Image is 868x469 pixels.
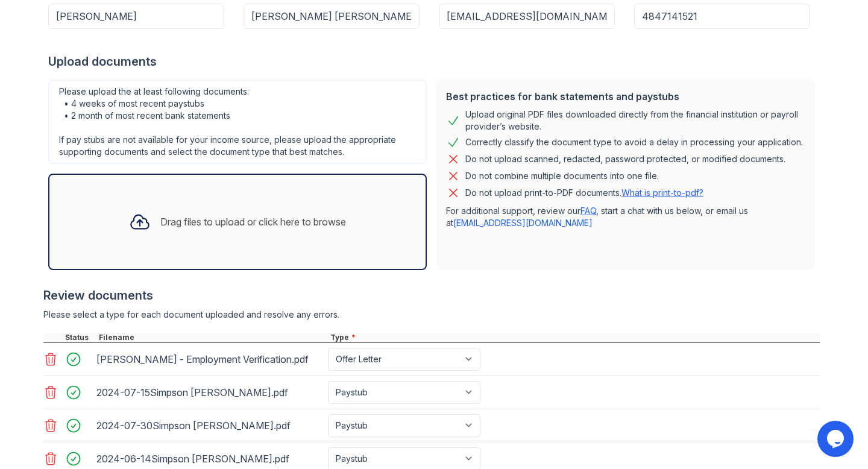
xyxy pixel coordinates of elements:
a: What is print-to-pdf? [621,187,703,198]
div: Type [328,333,820,342]
iframe: chat widget [817,421,856,457]
div: Please select a type for each document uploaded and resolve any errors. [43,309,820,321]
div: 2024-07-30Simpson [PERSON_NAME].pdf [96,416,323,435]
div: Drag files to upload or click here to browse [160,215,346,229]
div: Status [63,333,96,342]
div: Correctly classify the document type to avoid a delay in processing your application. [465,135,803,150]
div: Best practices for bank statements and paystubs [446,89,805,104]
div: Do not upload scanned, redacted, password protected, or modified documents. [465,152,785,166]
p: Do not upload print-to-PDF documents. [465,187,703,199]
a: FAQ [580,206,596,216]
div: 2024-07-15Simpson [PERSON_NAME].pdf [96,383,323,402]
div: Review documents [43,287,820,304]
div: 2024-06-14Simpson [PERSON_NAME].pdf [96,449,323,468]
div: Filename [96,333,328,342]
div: Upload original PDF files downloaded directly from the financial institution or payroll provider’... [465,109,805,133]
div: Do not combine multiple documents into one file. [465,169,659,183]
div: Please upload the at least following documents: • 4 weeks of most recent paystubs • 2 month of mo... [48,80,427,164]
a: [EMAIL_ADDRESS][DOMAIN_NAME] [453,218,593,228]
div: [PERSON_NAME] - Employment Verification.pdf [96,350,323,369]
p: For additional support, review our , start a chat with us below, or email us at [446,205,805,229]
div: Upload documents [48,53,820,70]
